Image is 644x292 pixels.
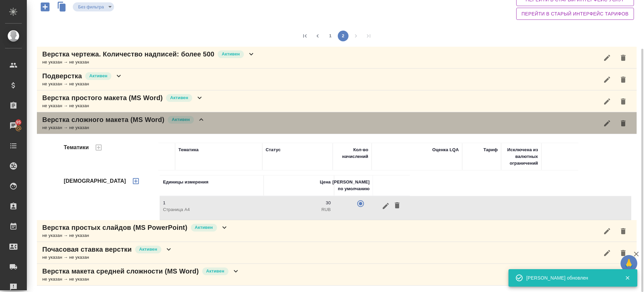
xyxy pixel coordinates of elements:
[42,59,255,66] div: не указан → не указан
[76,4,106,10] button: Без фильтра
[222,51,240,57] p: Активен
[37,264,637,286] div: Верстка макета средней сложности (MS Word)Активенне указан → не указан
[139,246,157,253] p: Активен
[37,47,637,69] div: Верстка чертежа. Количество надписей: более 500Активенне указан → не указан
[266,147,281,153] div: Статус
[170,94,188,101] p: Активен
[516,8,634,20] button: Перейти в старый интерфейс тарифов
[37,90,637,112] div: Верстка простого макета (MS Word)Активенне указан → не указан
[42,93,163,102] p: Верстка простого макета (MS Word)
[615,50,631,66] button: Удалить услугу
[621,275,634,281] button: Закрыть
[320,179,331,185] div: Цена
[621,255,637,272] button: 🙏
[615,245,631,261] button: Удалить услугу
[37,112,637,134] div: Верстка сложного макета (MS Word)Активенне указан → не указан
[599,93,615,110] button: Редактировать услугу
[64,143,89,152] h4: Тематики
[42,49,214,59] p: Верстка чертежа. Количество надписей: более 500
[42,124,205,131] div: не указан → не указан
[128,173,144,189] button: Добавить тариф
[42,115,164,124] p: Верстка сложного макета (MS Word)
[163,206,260,213] p: Страница А4
[599,115,615,131] button: Редактировать услугу
[599,245,615,261] button: Редактировать услугу
[483,147,498,153] div: Тариф
[504,147,538,167] div: Исключена из валютных ограничений
[522,10,629,18] span: Перейти в старый интерфейс тарифов
[42,81,123,87] div: не указан → не указан
[178,147,199,153] div: Тематика
[206,268,224,275] p: Активен
[42,102,204,109] div: не указан → не указан
[615,223,631,239] button: Удалить услугу
[42,223,187,232] p: Верстка простых слайдов (MS PowerPoint)
[42,266,199,276] p: Верстка макета средней сложности (MS Word)
[267,206,331,213] p: RUB
[89,73,107,79] p: Активен
[42,71,82,81] p: Подверстка
[599,223,615,239] button: Редактировать услугу
[163,179,208,185] div: Единицы измерения
[42,276,240,283] div: не указан → не указан
[73,2,114,11] div: Без фильтра
[172,116,190,123] p: Активен
[599,72,615,88] button: Редактировать услугу
[599,267,615,283] button: Редактировать услугу
[42,254,173,261] div: не указан → не указан
[312,31,323,41] button: Go to previous page
[336,147,368,160] div: Кол-во начислений
[163,200,260,206] p: 1
[615,72,631,88] button: Удалить услугу
[37,242,637,264] div: Почасовая ставка версткиАктивенне указан → не указан
[42,232,228,239] div: не указан → не указан
[432,147,459,153] div: Оценка LQA
[332,179,370,192] div: [PERSON_NAME] по умолчанию
[37,220,637,242] div: Верстка простых слайдов (MS PowerPoint)Активенне указан → не указан
[615,115,631,131] button: Удалить услугу
[623,256,635,270] span: 🙏
[37,69,637,90] div: ПодверсткаАктивенне указан → не указан
[195,224,213,231] p: Активен
[299,31,375,41] nav: pagination navigation
[2,117,25,134] a: 95
[325,31,336,41] button: Go to page 1
[64,177,126,185] h4: [DEMOGRAPHIC_DATA]
[599,50,615,66] button: Редактировать услугу
[267,200,331,206] p: 30
[380,200,391,212] button: Редактировать
[391,200,403,212] button: Удалить
[42,245,132,254] p: Почасовая ставка верстки
[526,275,615,281] div: [PERSON_NAME] обновлен
[615,93,631,110] button: Удалить услугу
[12,119,25,126] span: 95
[300,31,310,41] button: Go to first page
